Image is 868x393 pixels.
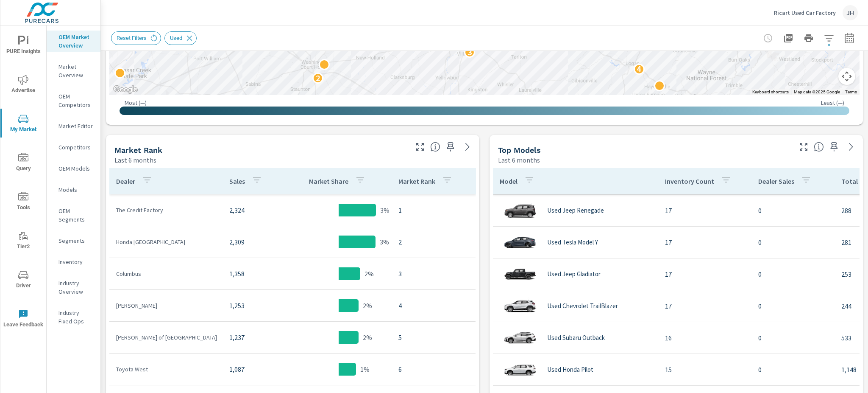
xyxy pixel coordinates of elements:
a: See more details in report [844,140,858,154]
div: Industry Fixed Ops [47,306,100,328]
p: 3% [380,205,389,215]
img: glamour [503,357,537,382]
button: Print Report [800,30,817,47]
p: 5 [398,332,469,342]
div: Models [47,183,100,196]
p: 0 [758,205,828,216]
p: 1,087 [229,364,279,374]
p: 2% [363,300,372,311]
p: Columbus [116,269,216,278]
p: 17 [665,269,745,279]
div: JH [843,5,858,20]
span: Save this to your personalized report [444,140,457,154]
p: Market Editor [58,122,94,130]
span: Query [3,153,44,174]
div: Used [164,31,197,45]
p: 1% [360,364,370,374]
p: Last 6 months [114,155,156,165]
button: Apply Filters [821,30,837,47]
p: 0 [758,333,828,343]
p: Dealer Sales [758,177,794,185]
p: 1,358 [229,269,279,279]
div: OEM Competitors [47,90,100,111]
div: nav menu [0,25,46,338]
p: 2% [364,269,374,279]
p: Competitors [58,143,94,152]
p: 1,253 [229,300,279,311]
span: Used [165,35,187,41]
button: "Export Report to PDF" [780,30,797,47]
p: Least ( — ) [821,99,844,107]
div: Industry Overview [47,277,100,298]
p: Inventory [58,258,94,266]
button: Keyboard shortcuts [752,89,789,95]
p: 3 [398,269,469,279]
p: Models [58,185,94,194]
div: Inventory [47,255,100,268]
span: Advertise [3,75,44,95]
button: Make Fullscreen [797,140,810,154]
a: Open this area in Google Maps (opens a new window) [111,84,139,95]
p: Market Rank [398,177,435,185]
p: [PERSON_NAME] of [GEOGRAPHIC_DATA] [116,333,216,342]
span: Map data ©2025 Google [794,90,840,94]
p: Used Honda Pilot [547,366,593,373]
p: Most ( — ) [125,99,147,107]
p: Industry Fixed Ops [58,309,94,326]
p: 15 [665,365,745,375]
button: Map camera controls [838,68,855,85]
p: 0 [758,365,828,375]
p: 17 [665,301,745,311]
p: 2,309 [229,237,279,247]
a: See more details in report [461,140,474,154]
p: 1,237 [229,332,279,342]
p: Market Share [309,177,348,185]
img: glamour [503,198,537,223]
p: 6 [398,364,469,374]
button: Select Date Range [841,30,858,47]
span: My Market [3,114,44,135]
div: Segments [47,234,100,247]
span: Leave Feedback [3,309,44,330]
p: 1 [398,205,469,215]
div: Reset Filters [111,31,161,45]
p: OEM Models [58,164,94,173]
span: Tools [3,192,44,213]
a: Terms (opens in new tab) [845,90,857,94]
img: glamour [503,293,537,319]
p: 17 [665,237,745,247]
span: Market Rank shows you how you rank, in terms of sales, to other dealerships in your market. “Mark... [430,142,440,152]
span: Reset Filters [111,35,152,41]
p: Used Jeep Renegade [547,207,604,214]
p: Industry Overview [58,279,94,296]
p: Used Jeep Gladiator [547,270,601,278]
p: 4 [637,64,641,74]
p: OEM Market Overview [58,33,94,50]
p: 17 [665,205,745,216]
p: 3% [380,237,389,247]
img: glamour [503,325,537,351]
p: OEM Competitors [58,92,94,109]
img: glamour [503,261,537,287]
p: [PERSON_NAME] [116,301,216,310]
div: OEM Segments [47,205,100,226]
p: Used Tesla Model Y [547,239,598,246]
img: Google [111,84,139,95]
p: Used Chevrolet TrailBlazer [547,302,618,310]
p: Segments [58,236,94,245]
p: 0 [758,269,828,279]
h5: Top Models [498,146,541,154]
div: OEM Models [47,162,100,175]
p: Model [500,177,517,185]
button: Make Fullscreen [413,140,427,154]
p: 4 [398,300,469,311]
div: Market Editor [47,120,100,132]
p: Last 6 months [498,155,540,165]
p: Ricart Used Car Factory [774,9,836,17]
p: OEM Segments [58,207,94,224]
p: 2 [316,73,320,83]
span: PURE Insights [3,36,44,56]
p: Honda [GEOGRAPHIC_DATA] [116,238,216,246]
p: Dealer [116,177,135,185]
div: OEM Market Overview [47,31,100,52]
